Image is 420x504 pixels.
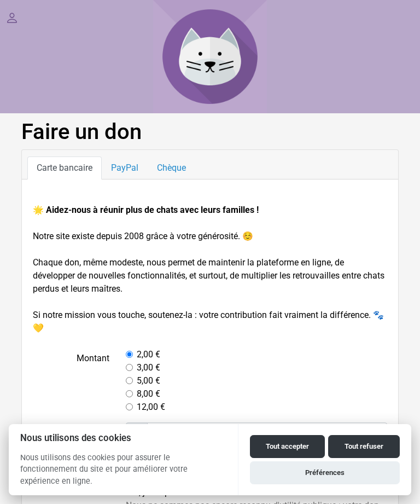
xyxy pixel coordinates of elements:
label: 8,00 € [137,387,160,401]
a: Carte bancaire [27,157,102,179]
label: 12,00 € [137,401,165,414]
label: Adresse e-mail [25,422,118,443]
button: Préférences [250,461,400,484]
label: 5,00 € [137,374,160,387]
button: Tout accepter [250,435,325,458]
label: 2,00 € [137,348,160,361]
p: Nous utilisons des cookies pour assurer le fonctionnement du site et pour améliorer votre expérie... [9,452,238,495]
a: PayPal [102,157,148,179]
label: 3,00 € [137,361,160,374]
button: Tout refuser [328,435,400,458]
label: Montant [25,348,118,414]
span: @ [126,422,148,443]
h2: Nous utilisons des cookies [9,433,238,443]
h1: Faire un don [21,119,399,145]
strong: 🌟 Aidez-nous à réunir plus de chats avec leurs familles ! [33,205,259,215]
a: Chèque [148,157,195,179]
